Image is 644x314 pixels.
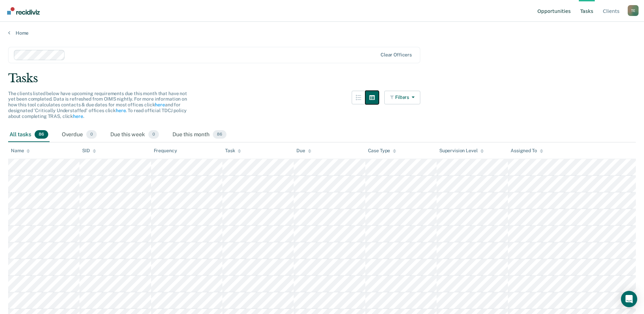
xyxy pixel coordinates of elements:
div: Clear officers [381,52,412,58]
img: Recidiviz [7,7,40,15]
div: Supervision Level [439,148,484,154]
div: Open Intercom Messenger [621,291,637,307]
div: Case Type [368,148,397,154]
div: Due this week0 [109,127,160,142]
div: Name [11,148,30,154]
button: Profile dropdown button [628,5,639,16]
div: Overdue0 [60,127,98,142]
div: T E [628,5,639,16]
div: Due [296,148,311,154]
div: Task [225,148,241,154]
div: Frequency [154,148,177,154]
div: Tasks [8,71,636,85]
a: here [73,114,83,119]
span: 86 [35,130,48,139]
div: Assigned To [511,148,543,154]
button: Filters [384,91,420,104]
div: SID [82,148,96,154]
a: here [155,102,165,107]
span: 0 [148,130,159,139]
div: All tasks86 [8,127,50,142]
span: 86 [213,130,226,139]
div: Due this month86 [171,127,228,142]
span: The clients listed below have upcoming requirements due this month that have not yet been complet... [8,91,187,119]
a: Home [8,30,636,36]
a: here [116,108,126,113]
span: 0 [86,130,97,139]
